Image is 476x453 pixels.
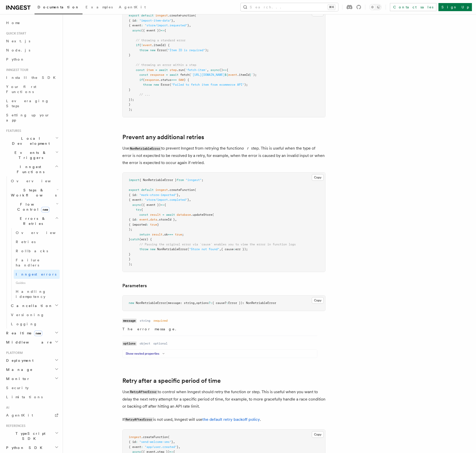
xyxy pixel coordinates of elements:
[14,246,60,256] a: Rollbacks
[129,24,141,27] span: { event
[4,424,25,428] span: References
[157,247,187,251] span: NonRetriableError
[129,238,130,241] span: }
[136,208,141,211] span: try
[122,388,325,410] p: Use to control when Inngest should retry the function or step. This is useful when you want to de...
[83,2,116,14] a: Examples
[168,188,194,192] span: .createFunction
[223,68,226,72] span: =>
[141,208,143,211] span: {
[139,213,148,216] span: const
[187,24,189,27] span: }
[164,29,166,32] span: {
[4,367,33,372] span: Manage
[187,198,189,202] span: }
[168,14,194,17] span: .createFunction
[129,103,130,106] span: }
[186,178,202,182] span: "inngest"
[129,262,132,266] span: );
[122,341,137,346] code: options
[136,218,138,221] span: :
[221,247,234,251] span: { cause
[9,188,57,198] span: Steps & Workflows
[139,243,296,246] span: // Passing the original error via `cause` enables you to view the error in function logs
[129,301,134,305] span: new
[141,445,143,449] span: :
[139,218,148,221] span: event
[162,213,164,216] span: =
[132,29,141,32] span: async
[129,98,134,101] span: });
[170,73,178,77] span: await
[141,188,154,192] span: default
[129,19,136,22] span: { id
[159,78,171,82] span: .status
[6,48,30,52] span: Node.js
[369,4,382,10] button: Toggle dark mode
[312,174,324,181] button: Copy
[4,392,60,402] a: Limitations
[4,365,60,374] button: Manage
[168,48,205,52] span: "Item ID is required"
[6,39,30,43] span: Next.js
[4,150,55,160] span: Events & Triggers
[205,48,209,52] span: );
[139,93,150,96] span: // ...
[34,331,42,336] span: new
[126,352,167,356] button: Show nested properties
[4,431,55,441] span: TypeScript SDK
[186,68,207,72] span: 'fetch-item'
[4,406,9,410] span: AI
[136,193,138,197] span: :
[9,200,60,214] button: Flow Controlnew
[129,108,132,111] span: );
[141,14,154,17] span: default
[202,417,260,422] a: the default retry backoff policy
[4,129,21,133] span: Features
[9,303,53,308] span: Cancellation
[4,331,42,336] span: Realtime
[219,68,223,72] span: ()
[14,256,60,270] a: Failure handlers
[226,301,228,305] span: :
[136,301,166,305] span: NonRetriableError
[6,413,33,417] span: AgentKit
[219,247,221,251] span: ,
[4,376,30,381] span: Monitor
[136,63,196,67] span: // throwing an error within a step
[168,233,173,236] span: ===
[129,252,130,256] span: }
[166,301,194,305] span: (message: string
[4,164,55,174] span: Inngest Functions
[157,48,166,52] span: Error
[241,3,338,11] button: Search...⌘K
[9,176,60,186] a: Overview
[4,338,60,347] button: Middleware
[136,19,138,22] span: :
[14,279,60,287] span: Guides
[141,435,168,439] span: .createFunction
[189,247,219,251] span: "Store not found"
[209,301,212,305] span: ?:
[4,134,60,148] button: Local Development
[194,14,196,17] span: (
[170,68,177,72] span: step
[4,329,60,338] button: Realtimenew
[175,233,182,236] span: true
[9,216,55,226] span: Errors & Retries
[136,39,186,42] span: // throwing a standard error
[129,257,130,261] span: }
[145,445,177,449] span: "app/user.created"
[180,73,189,77] span: fetch
[166,73,168,77] span: =
[253,73,257,77] span: );
[86,5,113,9] span: Examples
[129,178,139,182] span: import
[168,435,170,439] span: (
[235,247,248,251] span: err });
[9,301,60,310] button: Cancellation
[122,134,204,141] a: Prevent any additional retries
[159,68,168,72] span: await
[132,203,141,207] span: async
[136,68,145,72] span: const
